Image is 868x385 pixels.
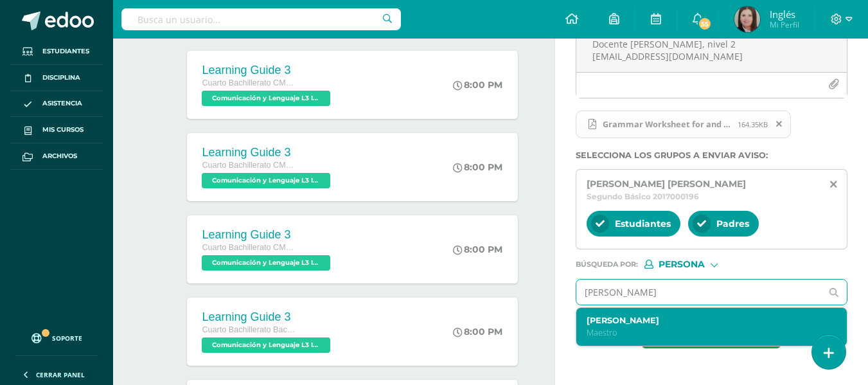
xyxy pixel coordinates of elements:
[10,143,103,170] a: Archivos
[202,243,298,252] span: Cuarto Bachillerato CMP Bachillerato en CCLL con Orientación en Computación
[770,19,799,30] span: Mi Perfil
[202,91,330,106] span: Comunicación y Lenguaje L3 Inglés 'C'
[202,146,333,159] div: Learning Guide 3
[10,39,103,65] a: Estudiantes
[202,310,333,324] div: Learning Guide 3
[768,117,790,131] span: Remover archivo
[42,98,82,109] span: Asistencia
[615,218,671,229] span: Estudiantes
[202,78,298,87] span: Cuarto Bachillerato CMP Bachillerato en CCLL con Orientación en Computación
[587,192,699,201] span: Segundo Básico 2017000196
[576,150,847,160] label: Selecciona los grupos a enviar aviso :
[42,125,84,135] span: Mis cursos
[15,321,98,352] a: Soporte
[770,8,799,21] span: Inglés
[453,326,502,337] div: 8:00 PM
[202,337,330,353] span: Comunicación y Lenguaje L3 Inglés 'B'
[453,79,502,91] div: 8:00 PM
[576,280,822,305] input: Ej. Mario Galindo
[10,65,103,91] a: Disciplina
[10,117,103,143] a: Mis cursos
[659,261,705,268] span: Persona
[202,255,330,271] span: Comunicación y Lenguaje L3 Inglés 'E'
[202,161,298,170] span: Cuarto Bachillerato CMP Bachillerato en CCLL con Orientación en Computación
[42,46,89,57] span: Estudiantes
[587,178,746,190] span: [PERSON_NAME] [PERSON_NAME]
[734,6,760,32] img: e03ec1ec303510e8e6f60bf4728ca3bf.png
[587,316,827,325] label: [PERSON_NAME]
[596,119,738,129] span: Grammar Worksheet for and since LG2 U4.pdf
[698,17,712,31] span: 55
[202,64,333,77] div: Learning Guide 3
[42,151,77,161] span: Archivos
[576,8,847,72] textarea: Buenas tardes: Perdone por interrumpir su descanso. Tengo pendiente varias actividades [PERSON_NA...
[576,261,638,268] span: Búsqueda por :
[576,111,791,139] span: Grammar Worksheet for and since LG2 U4.pdf
[738,120,768,129] span: 164.35KB
[453,244,502,255] div: 8:00 PM
[202,325,298,334] span: Cuarto Bachillerato Bachillerato en CCLL con Orientación en Diseño Gráfico
[52,334,82,343] span: Soporte
[644,260,741,269] div: [object Object]
[716,218,749,229] span: Padres
[121,8,401,30] input: Busca un usuario...
[453,161,502,173] div: 8:00 PM
[202,228,333,242] div: Learning Guide 3
[587,327,827,338] p: Maestro
[202,173,330,188] span: Comunicación y Lenguaje L3 Inglés 'D'
[36,370,85,379] span: Cerrar panel
[42,73,80,83] span: Disciplina
[10,91,103,118] a: Asistencia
